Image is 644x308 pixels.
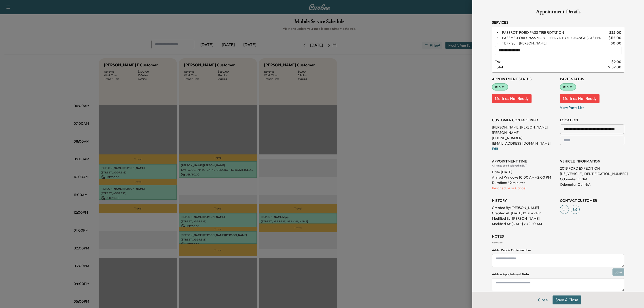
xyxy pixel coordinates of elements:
[609,30,621,35] span: $ 35.00
[611,59,621,64] span: $ 9.00
[495,64,608,70] span: Total
[492,210,556,216] p: Created At : [DATE] 12:31:49 PM
[492,117,556,123] h3: CUSTOMER CONTACT INFO
[492,135,556,141] p: [PHONE_NUMBER]
[492,124,556,135] p: [PERSON_NAME] [PERSON_NAME] [PERSON_NAME]
[492,20,624,25] h3: Services
[495,59,611,64] span: Tax
[492,216,556,221] p: Modified By : [PERSON_NAME]
[492,180,556,185] p: Duration: 42 minutes
[502,30,607,35] span: FORD PASS TIRE ROTATION
[560,158,624,164] h3: VEHICLE INFORMATION
[492,241,624,244] div: No notes
[492,272,624,276] h4: Add an Appointment Note
[535,295,551,304] button: Close
[560,182,624,187] p: Odometer Out: N/A
[611,40,621,46] span: $ 0.00
[492,167,556,175] div: Date: [DATE]
[560,76,624,82] h3: Parts Status
[502,35,607,40] span: FORD PASS MOBILE SERVICE OIL CHANGE (GAS ENGINE ONLY)
[560,176,624,182] p: Odometer In: N/A
[492,9,624,16] h1: Appointment Details
[492,164,556,167] div: All times are displayed in EDT
[560,85,576,89] span: READY
[492,185,556,191] p: Reschedule or Cancel
[492,234,624,239] h3: NOTES
[560,103,624,110] p: View Parts List
[492,198,556,203] h3: History
[560,117,624,123] h3: LOCATION
[560,198,624,203] h3: CONTACT CUSTOMER
[553,295,581,304] button: Save & Close
[492,141,556,146] p: [EMAIL_ADDRESS][DOMAIN_NAME]
[492,94,532,103] button: Mark as Not Ready
[608,35,621,40] span: $ 115.00
[560,166,624,171] p: 2019 FORD EXPEDITION
[492,146,498,151] a: Edit
[492,221,556,226] p: Modified At : [DATE] 7:42:20 AM
[502,40,609,46] span: Tech: Bridgett F
[519,175,551,180] span: 10:00 AM - 2:00 PM
[492,175,556,180] p: Arrival Window:
[492,158,556,164] h3: APPOINTMENT TIME
[492,248,624,252] h4: Add a Repair Order number
[492,205,556,210] p: Created By : [PERSON_NAME]
[560,171,624,176] p: [US_VEHICLE_IDENTIFICATION_NUMBER]
[560,94,600,103] button: Mark as Not Ready
[492,76,556,82] h3: Appointment Status
[492,85,508,89] span: READY
[608,64,621,70] span: $ 159.00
